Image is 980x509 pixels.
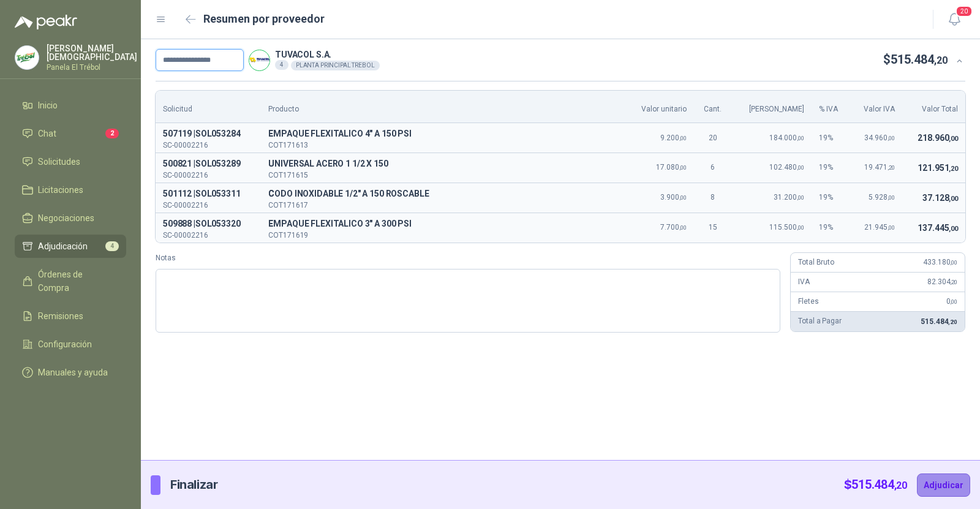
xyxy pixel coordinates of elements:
td: 19 % [812,183,850,213]
p: [PERSON_NAME] [DEMOGRAPHIC_DATA] [47,44,137,61]
p: SC-00002216 [163,232,254,239]
label: Notas [156,252,780,264]
a: Licitaciones [15,178,126,202]
p: Panela El Trébol [47,64,137,71]
p: COT171617 [268,202,618,209]
p: TUVACOL S.A. [275,50,380,59]
span: ,00 [888,135,895,141]
span: Configuración [38,337,92,351]
td: 15 [694,213,731,242]
span: 4 [105,241,119,251]
span: Solicitudes [38,155,80,168]
span: 121.951 [918,163,958,173]
td: 20 [694,123,731,153]
span: 19.471 [864,163,895,172]
p: COT171615 [268,172,618,179]
span: ,00 [888,224,895,231]
a: Configuración [15,333,126,356]
span: 5.928 [869,193,895,202]
span: ,00 [797,135,804,141]
p: E [268,127,618,141]
span: ,20 [888,164,895,171]
p: $ [883,50,948,69]
span: ,00 [888,194,895,201]
a: Manuales y ayuda [15,361,126,384]
span: ,00 [797,194,804,201]
p: U [268,157,618,172]
span: 102.480 [769,163,804,172]
img: Company Logo [15,46,39,69]
td: 19 % [812,213,850,242]
span: UNIVERSAL ACERO 1 1/2 X 150 [268,157,618,172]
span: Remisiones [38,309,83,323]
span: 37.128 [922,193,958,203]
span: 34.960 [864,134,895,142]
p: C [268,187,618,202]
p: Finalizar [170,475,217,494]
p: Total Bruto [798,257,834,268]
p: 501112 | SOL053311 [163,187,254,202]
span: ,00 [679,135,687,141]
p: COT171619 [268,232,618,239]
p: SC-00002216 [163,141,254,149]
span: 17.080 [656,163,687,172]
th: [PERSON_NAME] [731,91,811,123]
span: Manuales y ayuda [38,366,108,379]
p: Total a Pagar [798,315,841,327]
span: ,00 [949,195,958,203]
button: 20 [943,9,965,31]
p: 500821 | SOL053289 [163,157,254,172]
a: Solicitudes [15,150,126,173]
span: ,00 [797,224,804,231]
span: 3.900 [660,193,687,202]
th: % IVA [812,91,850,123]
span: ,20 [894,480,907,491]
p: Fletes [798,296,818,307]
span: ,00 [949,135,958,143]
p: E [268,217,618,232]
span: ,00 [679,194,687,201]
span: 21.945 [864,223,895,232]
p: 507119 | SOL053284 [163,127,254,141]
span: ,20 [950,279,957,285]
span: 20 [956,6,973,17]
img: Company Logo [249,50,269,70]
a: Inicio [15,94,126,117]
span: 9.200 [660,134,687,142]
span: 2 [105,129,119,138]
span: 515.484 [891,52,948,67]
img: Logo peakr [15,15,77,29]
span: 515.484 [921,317,957,326]
span: ,00 [950,259,957,266]
span: ,20 [949,165,958,173]
td: 19 % [812,153,850,183]
span: ,00 [679,224,687,231]
span: 515.484 [851,477,907,492]
div: PLANTA PRINCIPAL TREBOL [291,61,380,70]
span: ,00 [797,164,804,171]
th: Cant. [694,91,731,123]
span: 218.960 [918,133,958,143]
p: COT171613 [268,141,618,149]
span: Negociaciones [38,211,94,225]
span: 31.200 [774,193,804,202]
span: Adjudicación [38,239,88,253]
a: Remisiones [15,304,126,328]
td: 6 [694,153,731,183]
a: Negociaciones [15,206,126,230]
th: Valor unitario [625,91,694,123]
td: 19 % [812,123,850,153]
span: EMPAQUE FLEXITALICO 4" A 150 PSI [268,127,618,141]
span: 7.700 [660,223,687,232]
span: 115.500 [769,223,804,232]
span: Órdenes de Compra [38,268,115,295]
span: ,00 [949,225,958,233]
p: IVA [798,276,810,288]
span: Inicio [38,99,58,112]
th: Solicitud [156,91,261,123]
span: Licitaciones [38,183,83,197]
span: Chat [38,127,56,140]
td: 8 [694,183,731,213]
th: Valor IVA [850,91,903,123]
span: 433.180 [923,258,957,266]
